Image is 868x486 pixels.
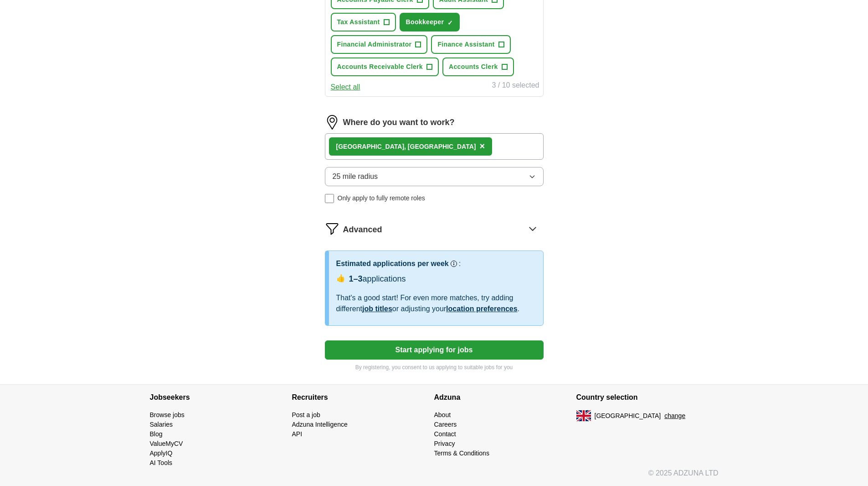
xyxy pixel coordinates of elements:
a: ApplyIQ [150,449,173,457]
a: Contact [434,430,456,438]
a: Salaries [150,421,173,428]
a: AI Tools [150,459,173,466]
a: API [292,430,303,438]
a: Adzuna Intelligence [292,421,348,428]
button: change [664,411,685,421]
span: Financial Administrator [337,40,412,49]
a: Careers [434,421,457,428]
a: ValueMyCV [150,440,183,447]
button: Financial Administrator [331,35,428,54]
a: Terms & Conditions [434,449,489,457]
span: Finance Assistant [437,40,494,49]
div: applications [349,273,406,285]
span: 👍 [336,273,345,284]
span: ✓ [447,19,453,26]
button: × [479,140,485,153]
input: Only apply to fully remote roles [325,194,334,203]
span: Advanced [343,224,382,236]
div: That's a good start! For even more matches, try adding different or adjusting your . [336,293,536,314]
a: Browse jobs [150,411,185,418]
div: © 2025 ADZUNA LTD [143,468,726,486]
img: filter [325,221,339,236]
button: Select all [331,82,360,93]
h3: Estimated applications per week [336,258,449,269]
img: location.png [325,115,339,130]
button: Tax Assistant [331,13,396,31]
span: Only apply to fully remote roles [338,193,425,203]
span: [GEOGRAPHIC_DATA] [595,411,661,421]
span: × [479,141,485,151]
button: 25 mile radius [325,167,544,186]
button: Accounts Receivable Clerk [331,57,439,76]
button: Bookkeeper✓ [400,13,460,31]
img: UK flag [576,410,591,421]
p: By registering, you consent to us applying to suitable jobs for you [325,363,544,371]
button: Finance Assistant [431,35,510,54]
a: Blog [150,430,163,438]
span: 1–3 [349,274,363,283]
span: 25 mile radius [333,171,378,182]
span: Accounts Clerk [449,62,498,72]
a: Post a job [292,411,320,418]
button: Start applying for jobs [325,340,544,360]
h4: Country selection [576,385,719,410]
h3: : [459,258,461,269]
span: Bookkeeper [406,17,444,27]
div: [GEOGRAPHIC_DATA], [GEOGRAPHIC_DATA] [336,142,476,152]
a: job titles [362,305,392,313]
a: location preferences [446,305,518,313]
span: Tax Assistant [337,17,380,27]
label: Where do you want to work? [343,116,455,129]
div: 3 / 10 selected [492,80,539,93]
a: Privacy [434,440,455,447]
button: Accounts Clerk [442,57,514,76]
a: About [434,411,451,418]
span: Accounts Receivable Clerk [337,62,423,72]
